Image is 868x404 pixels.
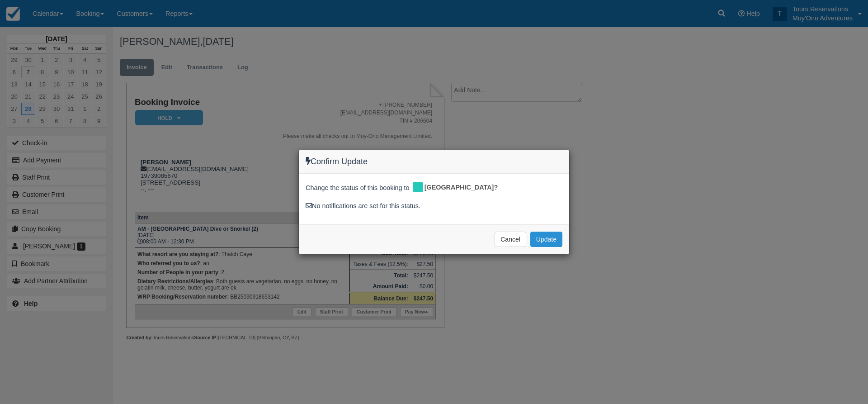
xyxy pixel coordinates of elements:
h4: Confirm Update [306,157,562,166]
div: [GEOGRAPHIC_DATA]? [411,181,505,195]
span: Change the status of this booking to [306,183,410,195]
div: No notifications are set for this status. [306,201,562,211]
button: Cancel [495,232,526,247]
button: Update [530,232,562,247]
